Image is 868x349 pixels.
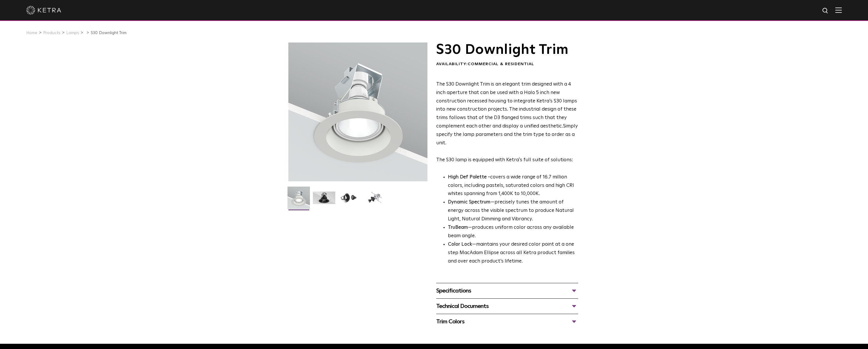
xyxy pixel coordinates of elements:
[835,7,842,13] img: Hamburger%20Nav.svg
[448,173,578,199] p: covers a wide range of 16.7 million colors, including pastels, saturated colors and high CRI whit...
[436,80,578,164] p: The S30 lamp is equipped with Ketra's full suite of solutions:
[26,31,37,35] a: Home
[448,224,578,240] li: —produces uniform color across any available beam angle.
[364,192,386,208] img: S30 Halo Downlight_Exploded_Black
[448,240,578,266] li: —maintains your desired color point at a one step MacAdam Ellipse across all Ketra product famili...
[448,225,468,230] strong: TruBeam
[91,31,127,35] a: S30 Downlight Trim
[448,198,578,224] li: —precisely tunes the amount of energy across the visible spectrum to produce Natural Light, Natur...
[436,124,578,146] span: Simply specify the lamp parameters and the trim type to order as a unit.​
[43,31,60,35] a: Products
[448,242,472,247] strong: Color Lock
[468,62,534,66] span: Commercial & Residential
[436,61,578,67] div: Availability:
[436,286,578,295] div: Specifications
[436,302,578,311] div: Technical Documents
[66,31,79,35] a: Lamps
[448,175,490,180] strong: High Def Palette -
[822,7,829,15] img: search icon
[436,317,578,326] div: Trim Colors
[287,187,310,213] img: S30-DownlightTrim-2021-Web-Square
[436,82,577,129] span: The S30 Downlight Trim is an elegant trim designed with a 4 inch aperture that can be used with a...
[436,42,578,57] h1: S30 Downlight Trim
[338,192,361,208] img: S30 Halo Downlight_Table Top_Black
[26,6,61,15] img: ketra-logo-2019-white
[448,200,490,205] strong: Dynamic Spectrum
[313,192,335,208] img: S30 Halo Downlight_Hero_Black_Gradient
